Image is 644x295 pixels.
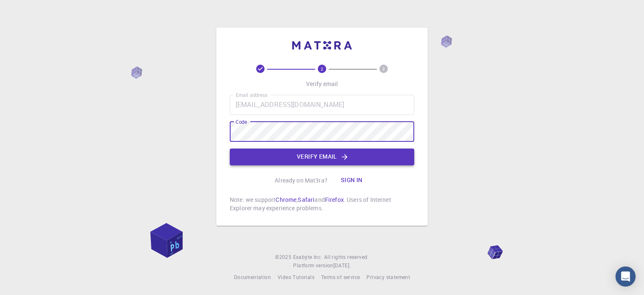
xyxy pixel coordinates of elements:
[275,253,293,261] span: © 2025
[236,91,267,99] label: Email address
[615,266,636,287] div: Open Intercom Messenger
[293,261,333,270] span: Platform version
[321,273,360,282] a: Terms of service
[236,118,247,125] label: Code
[278,274,314,280] span: Video Tutorials
[275,176,327,185] p: Already on Mat3ra?
[306,80,338,88] p: Verify email
[324,253,369,261] span: All rights reserved.
[275,196,296,204] a: Chrome
[333,262,351,269] span: [DATE] .
[230,149,414,165] button: Verify email
[366,273,410,282] a: Privacy statement
[333,261,351,270] a: [DATE].
[230,196,414,212] p: Note: we support , and . Users of Internet Explorer may experience problems.
[334,172,369,189] button: Sign in
[366,274,410,280] span: Privacy statement
[325,196,344,204] a: Firefox
[321,66,323,72] text: 2
[278,273,314,282] a: Video Tutorials
[234,273,271,282] a: Documentation
[234,274,271,280] span: Documentation
[293,253,322,260] span: Exabyte Inc.
[298,196,314,204] a: Safari
[293,253,322,261] a: Exabyte Inc.
[321,274,360,280] span: Terms of service
[382,66,385,72] text: 3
